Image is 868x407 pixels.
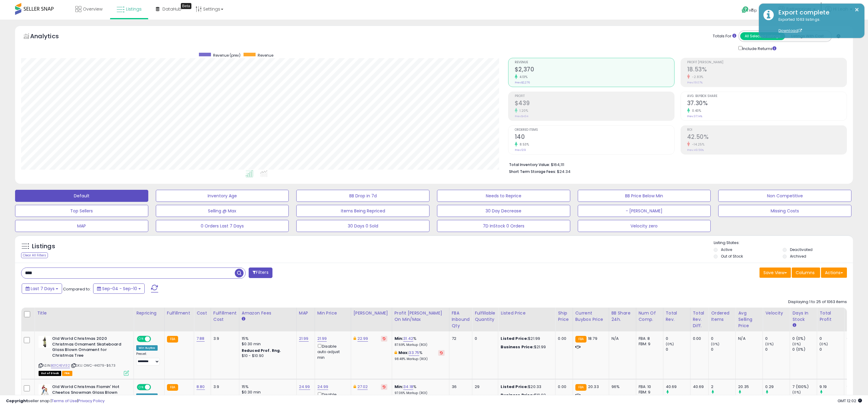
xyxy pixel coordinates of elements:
small: 8.53% [517,142,529,147]
b: Listed Price: [501,384,528,390]
div: 72 [452,336,468,341]
span: Revenue (prev) [213,53,241,58]
div: $10 - $10.90 [242,353,292,358]
div: MAP [299,310,312,316]
button: Sep-04 - Sep-10 [93,283,145,294]
button: BB Drop in 7d [296,190,429,202]
button: Selling @ Max [156,205,289,217]
div: Repricing [136,310,162,316]
small: 4.13% [517,75,528,79]
div: Ship Price [558,310,570,323]
div: Exported 1063 listings. [774,17,860,34]
a: 8.80 [197,384,205,390]
span: Avg. Buybox Share [687,95,847,98]
a: 21.99 [317,336,327,342]
b: Listed Price: [501,336,528,341]
label: Archived [790,254,806,259]
span: ON [137,337,145,342]
div: 0 [819,336,844,341]
button: Items Being Repriced [296,205,429,217]
div: 0.00 [847,336,856,341]
span: ROI [687,128,847,132]
div: Export complete [774,8,860,17]
div: 0 [765,347,790,352]
div: N/A [738,336,758,341]
span: Listings [126,6,142,12]
small: Prev: $434 [515,114,528,118]
small: Prev: 49.56% [687,148,704,152]
small: Prev: 37.14% [687,114,702,118]
span: Help [749,8,757,13]
span: All listings that are currently out of stock and unavailable for purchase on Amazon [39,371,61,376]
div: N/A [612,336,631,341]
span: OFF [150,385,160,390]
b: Min: [395,384,404,390]
div: Avg Selling Price [738,310,760,329]
div: Amazon Fees [242,310,294,316]
span: OFF [150,337,160,342]
div: Min Price [317,310,348,316]
small: -2.83% [690,75,703,79]
b: Business Price: [501,344,534,350]
a: 24.99 [317,384,329,390]
div: 3.9 [213,384,234,390]
span: Last 7 Days [31,286,55,292]
small: Amazon Fees. [242,316,245,322]
div: Cost [197,310,208,316]
span: Revenue [258,53,273,58]
button: 30 Days 0 Sold [296,220,429,232]
div: [PERSON_NAME] [354,310,389,316]
button: × [854,6,859,14]
b: Min: [395,336,404,341]
div: Fulfillment Cost [213,310,237,323]
i: Get Help [741,6,749,14]
label: Deactivated [790,247,813,252]
span: Sep-04 - Sep-10 [102,286,137,292]
button: - [PERSON_NAME] [578,205,711,217]
button: Default [15,190,148,202]
b: Reduced Prof. Rng. [242,348,281,353]
img: 41aKFQqIPDL._SL40_.jpg [39,336,51,348]
small: 0.43% [690,108,701,113]
div: Include Returns [734,45,784,52]
span: | SKU: OWC-44079-$6.73 [71,363,116,368]
div: Ordered Items [711,310,733,323]
span: FBA [62,371,72,376]
button: 7D InStock 0 Orders [437,220,570,232]
div: Disable auto adjust min [317,343,346,360]
small: (0%) [792,342,801,346]
div: FBA: 10 [639,384,659,390]
a: Terms of Use [52,398,77,404]
button: Inventory Age [156,190,289,202]
button: All Selected Listings [740,32,785,40]
div: Preset: [136,352,160,365]
div: 7 (100%) [792,384,817,390]
div: Num of Comp. [639,310,661,323]
div: Current Buybox Price [575,310,606,323]
button: 0 Orders Last 7 Days [156,220,289,232]
a: 24.99 [299,384,310,390]
button: Actions [821,268,847,278]
div: 0.00 [558,336,568,341]
span: 20.33 [588,384,599,390]
div: 0.00 [693,336,704,341]
b: Old World Christmas 2020 Christmas Ornament Skateboard Glass Blown Ornament for Christmas Tree [52,336,125,360]
div: 40.69 [693,384,704,390]
small: (0%) [711,342,719,346]
div: 15% [242,336,292,341]
th: The percentage added to the cost of goods (COGS) that forms the calculator for Min & Max prices. [392,308,449,331]
div: % [395,384,445,395]
div: % [395,350,445,361]
small: Prev: $2,276 [515,81,530,84]
div: % [395,336,445,347]
span: 18.79 [588,336,597,341]
a: Download [778,28,802,33]
div: 15% [242,384,292,390]
a: Help [737,2,769,20]
div: 40.69 [666,384,690,390]
span: Revenue [515,61,674,64]
button: MAP [15,220,148,232]
div: ASIN: [39,336,129,375]
div: $21.99 [501,344,551,350]
a: 34.18 [403,384,413,390]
